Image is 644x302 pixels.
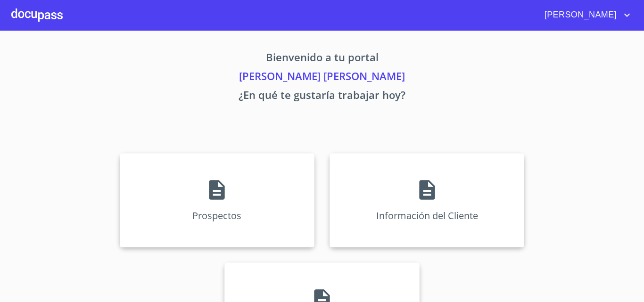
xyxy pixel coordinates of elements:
p: Información del Cliente [376,209,478,222]
p: Prospectos [192,209,241,222]
p: ¿En qué te gustaría trabajar hoy? [32,87,612,106]
span: [PERSON_NAME] [537,8,621,23]
p: Bienvenido a tu portal [32,49,612,68]
p: [PERSON_NAME] [PERSON_NAME] [32,68,612,87]
button: account of current user [537,8,633,23]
